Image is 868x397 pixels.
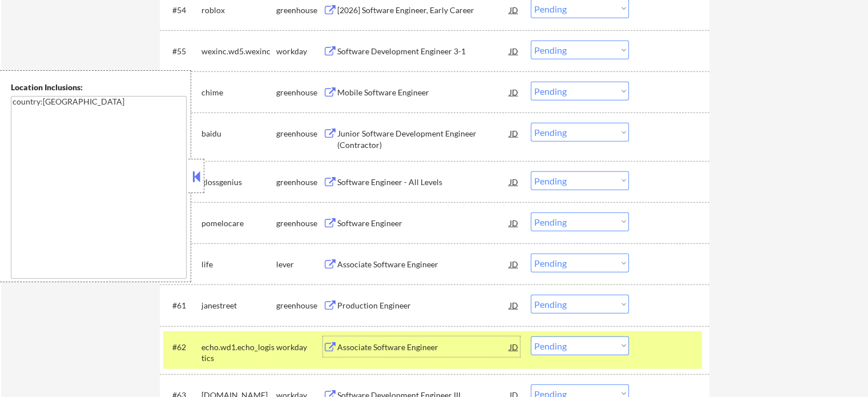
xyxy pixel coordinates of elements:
[337,342,510,353] div: Associate Software Engineer
[508,254,520,274] div: JD
[508,171,520,192] div: JD
[337,218,510,229] div: Software Engineer
[276,259,323,270] div: lever
[276,300,323,311] div: greenhouse
[276,218,323,229] div: greenhouse
[201,5,276,16] div: roblox
[276,177,323,188] div: greenhouse
[337,128,510,150] div: Junior Software Development Engineer (Contractor)
[201,218,276,229] div: pomelocare
[276,342,323,353] div: workday
[337,87,510,98] div: Mobile Software Engineer
[201,259,276,270] div: life
[201,87,276,98] div: chime
[201,128,276,139] div: baidu
[508,82,520,102] div: JD
[201,342,276,364] div: echo.wd1.echo_logistics
[11,82,187,93] div: Location Inclusions:
[276,46,323,57] div: workday
[276,87,323,98] div: greenhouse
[201,177,276,188] div: glossgenius
[508,41,520,61] div: JD
[337,46,510,57] div: Software Development Engineer 3-1
[508,336,520,357] div: JD
[337,259,510,270] div: Associate Software Engineer
[508,295,520,315] div: JD
[172,46,192,57] div: #55
[172,300,192,311] div: #61
[508,123,520,143] div: JD
[276,5,323,16] div: greenhouse
[508,212,520,233] div: JD
[172,5,192,16] div: #54
[337,177,510,188] div: Software Engineer - All Levels
[201,300,276,311] div: janestreet
[276,128,323,139] div: greenhouse
[337,300,510,311] div: Production Engineer
[337,5,510,16] div: [2026] Software Engineer, Early Career
[201,46,276,57] div: wexinc.wd5.wexinc
[172,342,192,353] div: #62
